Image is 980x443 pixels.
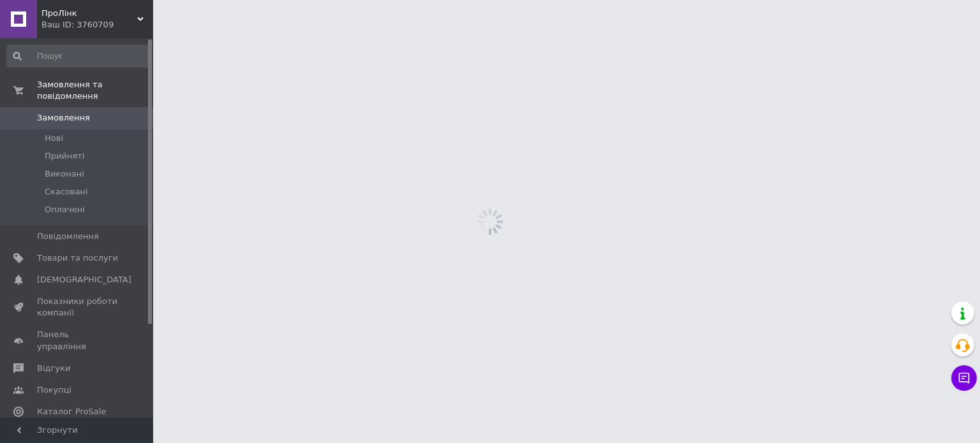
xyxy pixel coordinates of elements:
button: Чат з покупцем [951,365,977,391]
span: Покупці [37,384,71,396]
span: Замовлення [37,112,90,124]
span: Виконані [45,168,84,180]
span: Товари та послуги [37,252,118,264]
span: Замовлення та повідомлення [37,79,153,102]
div: Ваш ID: 3760709 [41,19,153,31]
input: Пошук [6,45,151,68]
span: Нові [45,133,63,144]
span: Прийняті [45,150,84,162]
span: Каталог ProSale [37,406,106,418]
span: ПроЛінк [41,8,137,19]
span: Скасовані [45,186,88,198]
span: Показники роботи компанії [37,296,118,319]
span: Повідомлення [37,231,99,242]
span: Відгуки [37,363,70,374]
span: Оплачені [45,204,85,215]
span: Панель управління [37,329,118,352]
span: [DEMOGRAPHIC_DATA] [37,274,131,286]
